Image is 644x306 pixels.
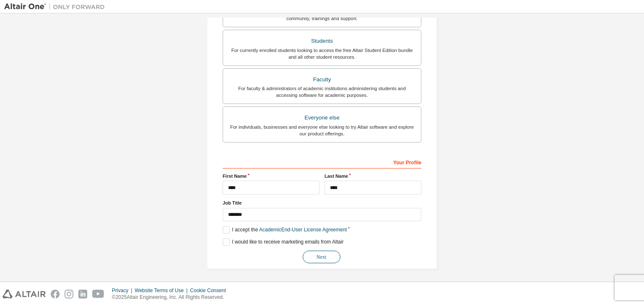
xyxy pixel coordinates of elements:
[223,173,319,179] label: First Name
[223,226,347,233] label: I accept the
[228,47,416,60] div: For currently enrolled students looking to access the free Altair Student Edition bundle and all ...
[112,287,135,294] div: Privacy
[228,74,416,86] div: Faculty
[223,200,421,206] label: Job Title
[3,290,46,298] img: altair_logo.svg
[228,35,416,47] div: Students
[223,155,421,169] div: Your Profile
[4,3,109,11] img: Altair One
[259,227,347,233] a: Academic End-User License Agreement
[303,251,340,263] button: Next
[223,239,343,246] label: I would like to receive marketing emails from Altair
[190,287,231,294] div: Cookie Consent
[92,290,104,298] img: youtube.svg
[135,287,190,294] div: Website Terms of Use
[65,290,73,298] img: instagram.svg
[112,294,231,301] p: © 2025 Altair Engineering, Inc. All Rights Reserved.
[51,290,60,298] img: facebook.svg
[78,290,87,298] img: linkedin.svg
[325,173,421,179] label: Last Name
[228,124,416,137] div: For individuals, businesses and everyone else looking to try Altair software and explore our prod...
[228,112,416,124] div: Everyone else
[228,85,416,99] div: For faculty & administrators of academic institutions administering students and accessing softwa...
